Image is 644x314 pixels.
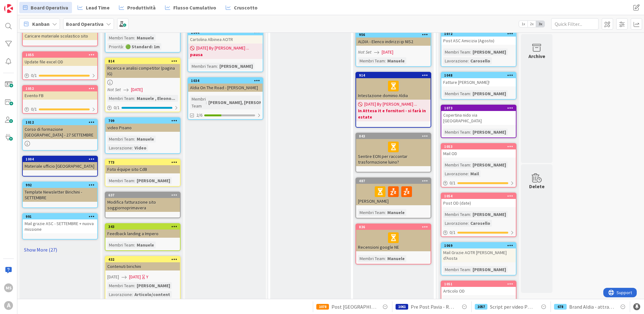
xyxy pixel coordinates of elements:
span: : [470,90,471,97]
div: [PERSON_NAME] [471,90,508,97]
div: 1061 [396,304,408,310]
div: 1051 [444,282,516,286]
a: 991Mail grazie ASC - SETTEMBRE + nuova missione [22,213,98,240]
div: Recensioni google NE [356,230,431,251]
a: 1073Copertina nido via [GEOGRAPHIC_DATA]Membri Team:[PERSON_NAME] [441,105,516,138]
div: 1073 [441,105,516,111]
div: Membri Team [107,95,134,102]
div: 1048 [441,73,516,78]
div: 1048Fatture [PERSON_NAME]! [441,73,516,86]
span: : [468,170,469,177]
div: Membri Team [358,255,385,262]
img: Visit kanbanzone.com [4,4,13,13]
div: 1072Post ASC Amicizia (Agosto) [441,31,516,45]
div: 1054Post OD (date) [441,193,516,207]
div: 1004Materiale ufficio [GEOGRAPHIC_DATA] [23,156,97,170]
div: 1053 [441,144,516,149]
div: 1052 [23,86,97,91]
div: 843Sentire EON per raccontar trasformazione luino? [356,133,431,166]
div: 1051 [441,281,516,287]
a: 637Modifica fatturazione sito soggiornoprimavera [105,192,181,218]
a: 836Recensioni google NEMembri Team:Manuele [355,224,431,265]
div: [PERSON_NAME] [135,177,172,184]
div: 836 [359,225,431,229]
div: Membri Team [443,211,470,218]
span: [DATE] [107,274,119,280]
div: 836Recensioni google NE [356,224,431,251]
span: [DATE] By [PERSON_NAME] ... [196,45,249,51]
div: Evento FB [23,91,97,100]
span: Flusso Cumulativo [173,4,216,11]
span: : [134,177,135,184]
div: Articolo OD [441,287,516,295]
div: 343 [108,224,180,229]
span: 1x [519,21,528,27]
div: Lavorazione [443,57,468,64]
div: Carosello [469,57,492,64]
span: : [134,241,135,248]
div: 1044Cartolina Albinea AOTR [188,30,263,44]
span: : [385,57,386,64]
a: 1012Corso di formazione [GEOGRAPHIC_DATA] - 27 SETTEMBRE [22,119,98,151]
div: Post OD (date) [441,199,516,207]
a: 914Intestazione dominio Aldia[DATE] By [PERSON_NAME] ...In Attesa it e fornitori - si farà in estate [355,72,431,128]
div: Manuele [386,57,406,64]
span: 0 / 1 [31,106,37,113]
span: : [468,220,469,227]
div: 709 [105,118,180,124]
div: 0/1 [441,179,516,187]
div: 678 [554,304,567,310]
span: Board Operativa [31,4,68,11]
div: 637Modifica fatturazione sito soggiornoprimavera [105,192,180,212]
div: 487[PERSON_NAME] [356,178,431,205]
span: 0 / 1 [450,180,456,186]
div: Membri Team [107,177,134,184]
div: 956 [359,32,431,37]
span: : [385,255,386,262]
div: Delete [529,183,545,190]
i: Not Set [358,49,372,55]
span: 2x [528,21,536,27]
div: 1004 [26,157,97,161]
a: 843Sentire EON per raccontar trasformazione luino? [355,133,431,172]
a: 709video PisanoMembri Team:ManueleLavorazione:Video [105,117,181,154]
div: Foto équipe sito CdB [105,165,180,173]
span: Kanban [32,20,50,28]
div: 1057 [475,304,487,310]
div: 0/1 [23,105,97,113]
div: MS [4,283,13,292]
span: Post [GEOGRAPHIC_DATA] - [DATE] [331,303,376,311]
div: Membri Team [190,96,206,109]
div: 843 [359,134,431,138]
span: 0 / 1 [31,72,37,79]
div: 1012 [23,119,97,125]
a: 956ALDIA - Elenco indirizzi ip NIS2Not Set[DATE]Membri Team:Manuele [355,31,431,67]
div: Membri Team [443,129,470,136]
div: 914Intestazione dominio Aldia [356,73,431,100]
div: 1055 [26,53,97,57]
a: 343Feedback landing a ImperoMembri Team:Manuele [105,223,181,251]
span: : [470,266,471,273]
div: 343 [105,224,180,230]
span: [DATE] By [PERSON_NAME] ... [364,101,417,108]
div: [PERSON_NAME] [356,184,431,205]
div: Membri Team [443,266,470,273]
span: Brand Aldia - attrattività [569,303,614,311]
span: : [123,43,124,50]
div: 814 [105,58,180,64]
div: 1012 [26,120,97,125]
div: [PERSON_NAME] [218,63,254,70]
div: 1055Update file excel OD [23,52,97,66]
div: 1069 [441,243,516,248]
div: [PERSON_NAME] [471,129,508,136]
div: Lavorazione [107,144,132,151]
div: 814Ricerca e analisi competitor (pagina IG) [105,58,180,78]
div: Template Newsletter Birichini - SETTEMBRE [23,188,97,202]
div: Mail grazie ASC - SETTEMBRE + nuova missione [23,219,97,233]
a: 1072Post ASC Amicizia (Agosto)Membri Team:[PERSON_NAME]Lavorazione:Carosello [441,30,516,67]
div: Manuele [135,241,156,248]
div: 1054 [444,194,516,198]
div: 1069Mail Grazie AOTR [PERSON_NAME] d'Aosta [441,243,516,262]
div: 991 [26,214,97,219]
div: Fatture [PERSON_NAME]! [441,78,516,86]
